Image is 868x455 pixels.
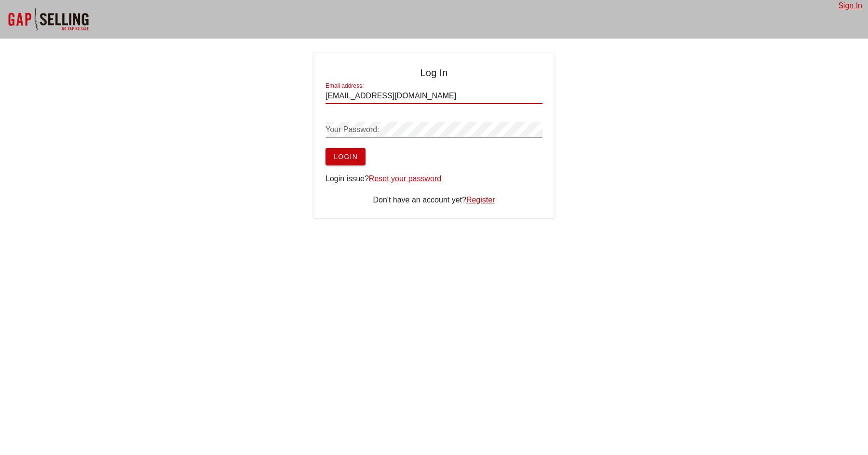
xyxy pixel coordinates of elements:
a: Sign In [838,1,862,10]
a: Register [466,196,495,204]
a: Reset your password [369,174,441,183]
label: Email address: [325,82,364,90]
div: Login issue? [325,173,542,185]
button: Login [325,148,366,165]
input: Enter email [325,88,542,104]
div: Don't have an account yet? [325,194,542,206]
h4: Log In [325,65,542,80]
span: Login [333,153,358,161]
